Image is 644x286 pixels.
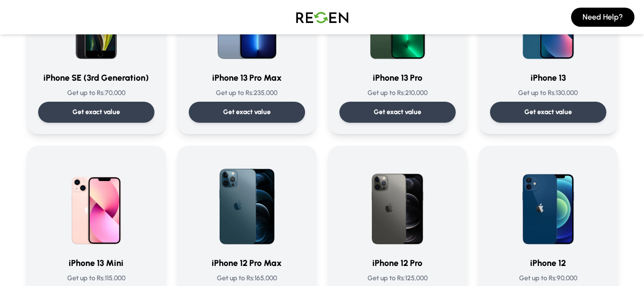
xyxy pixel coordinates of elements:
p: Get up to Rs: 125,000 [339,274,456,283]
h3: iPhone 12 Pro [339,256,456,270]
p: Get exact value [524,107,572,117]
h3: iPhone 13 [490,71,606,85]
p: Get up to Rs: 90,000 [490,274,606,283]
p: Get up to Rs: 235,000 [189,88,305,98]
img: iPhone 13 Mini [51,157,142,249]
img: iPhone 12 Pro [352,157,443,249]
p: Get exact value [374,107,421,117]
p: Get exact value [72,107,120,117]
h3: iPhone 13 Pro [339,71,456,85]
h3: iPhone 13 Pro Max [189,71,305,85]
p: Get up to Rs: 70,000 [38,88,154,98]
p: Get up to Rs: 130,000 [490,88,606,98]
p: Get up to Rs: 165,000 [189,274,305,283]
p: Get up to Rs: 210,000 [339,88,456,98]
button: Need Help? [571,8,634,27]
img: Logo [289,4,356,31]
img: iPhone 12 [502,157,594,249]
p: Get up to Rs: 115,000 [38,274,154,283]
img: iPhone 12 Pro Max [201,157,293,249]
h3: iPhone SE (3rd Generation) [38,71,154,85]
p: Get exact value [223,107,271,117]
h3: iPhone 12 [490,256,606,270]
h3: iPhone 12 Pro Max [189,256,305,270]
h3: iPhone 13 Mini [38,256,154,270]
